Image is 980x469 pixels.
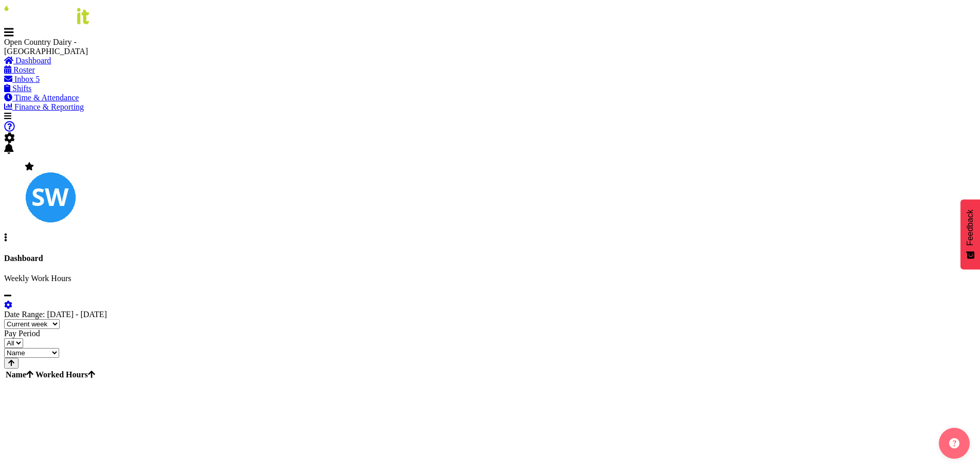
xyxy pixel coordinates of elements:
[4,329,40,338] label: Pay Period
[960,199,980,269] button: Feedback - Show survey
[6,370,33,379] div: Name
[949,438,959,448] img: help-xxl-2.png
[4,84,31,93] a: Shifts
[4,102,84,111] a: Finance & Reporting
[13,65,35,74] span: Roster
[14,75,33,83] span: Inbox
[4,274,976,283] p: Weekly Work Hours
[12,84,31,93] span: Shifts
[4,93,79,102] a: Time & Attendance
[14,93,79,102] span: Time & Attendance
[4,310,107,319] label: Date Range: [DATE] - [DATE]
[4,301,12,309] a: settings
[4,4,89,25] img: Rosterit website logo
[4,254,976,263] h4: Dashboard
[14,102,84,111] span: Finance & Reporting
[15,56,51,65] span: Dashboard
[4,65,35,74] a: Roster
[25,171,76,223] img: steve-webb7510.jpg
[35,370,95,379] div: Worked Hours
[966,210,975,246] span: Feedback
[4,75,40,83] a: Inbox 5
[4,56,51,65] a: Dashboard
[4,38,158,56] div: Open Country Dairy - [GEOGRAPHIC_DATA]
[35,75,40,83] span: 5
[4,291,11,300] a: minimize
